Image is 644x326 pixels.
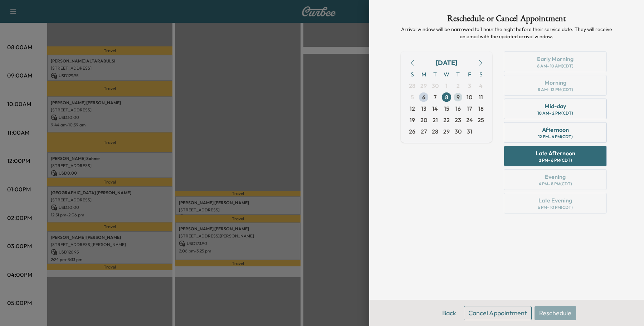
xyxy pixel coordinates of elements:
span: 12 [410,104,415,113]
span: 8 [445,93,448,101]
span: 30 [455,127,462,136]
h1: Reschedule or Cancel Appointment [401,14,613,26]
span: 15 [444,104,449,113]
span: 28 [432,127,438,136]
span: 28 [409,81,415,90]
span: 6 [422,93,425,101]
span: 5 [411,93,414,101]
span: 4 [479,81,483,90]
span: 27 [421,127,427,136]
div: Late Afternoon [536,149,575,157]
span: 11 [479,93,483,101]
span: 1 [445,81,448,90]
span: T [452,69,464,80]
span: 7 [434,93,436,101]
div: Mid-day [545,102,566,110]
span: 22 [443,116,450,124]
div: 2 PM - 6 PM (CDT) [539,157,572,163]
span: M [418,69,429,80]
div: 10 AM - 2 PM (CDT) [537,110,573,116]
div: Afternoon [542,125,569,134]
span: W [441,69,452,80]
p: Arrival window will be narrowed to 1 hour the night before their service date. They will receive ... [401,26,613,40]
span: 23 [455,116,461,124]
span: 13 [421,104,426,113]
span: 25 [478,116,484,124]
span: 29 [443,127,450,136]
span: 20 [420,116,427,124]
span: 14 [432,104,438,113]
span: T [429,69,441,80]
span: 9 [457,93,460,101]
span: 3 [468,81,471,90]
span: 30 [432,81,439,90]
span: 29 [420,81,427,90]
div: 12 PM - 4 PM (CDT) [538,134,573,140]
span: 16 [455,104,461,113]
span: 19 [410,116,415,124]
span: 26 [409,127,415,136]
span: 10 [467,93,472,101]
button: Back [438,306,461,320]
span: 21 [433,116,438,124]
span: 31 [467,127,472,136]
span: 24 [466,116,473,124]
span: S [406,69,418,80]
span: 18 [478,104,484,113]
span: F [464,69,475,80]
button: Cancel Appointment [464,306,532,320]
span: S [475,69,487,80]
span: 2 [457,81,460,90]
div: [DATE] [436,58,457,68]
span: 17 [467,104,472,113]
